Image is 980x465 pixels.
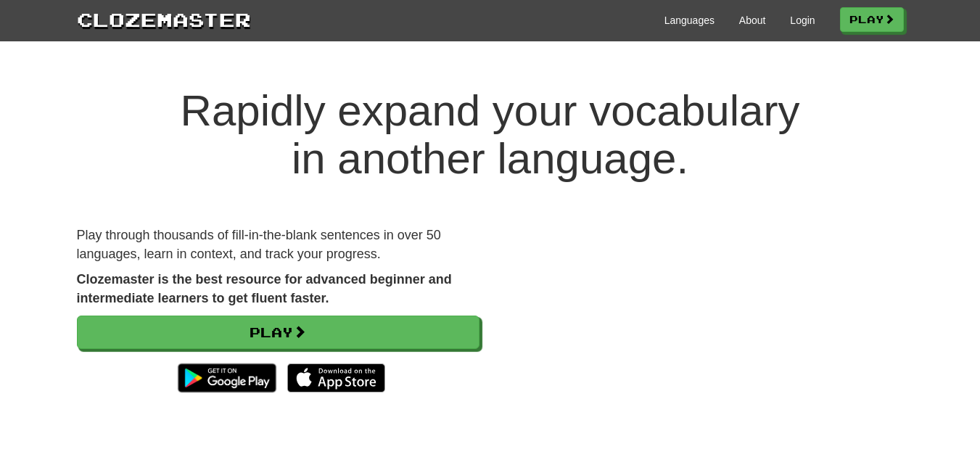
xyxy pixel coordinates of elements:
img: Download_on_the_App_Store_Badge_US-UK_135x40-25178aeef6eb6b83b96f5f2d004eda3bffbb37122de64afbaef7... [287,363,385,392]
a: Login [790,13,815,28]
a: About [739,13,766,28]
a: Play [77,316,479,349]
a: Clozemaster [77,6,251,33]
img: Get it on Google Play [170,356,283,400]
a: Play [840,7,904,32]
strong: Clozemaster is the best resource for advanced beginner and intermediate learners to get fluent fa... [77,272,452,305]
p: Play through thousands of fill-in-the-blank sentences in over 50 languages, learn in context, and... [77,226,479,263]
a: Languages [664,13,715,28]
